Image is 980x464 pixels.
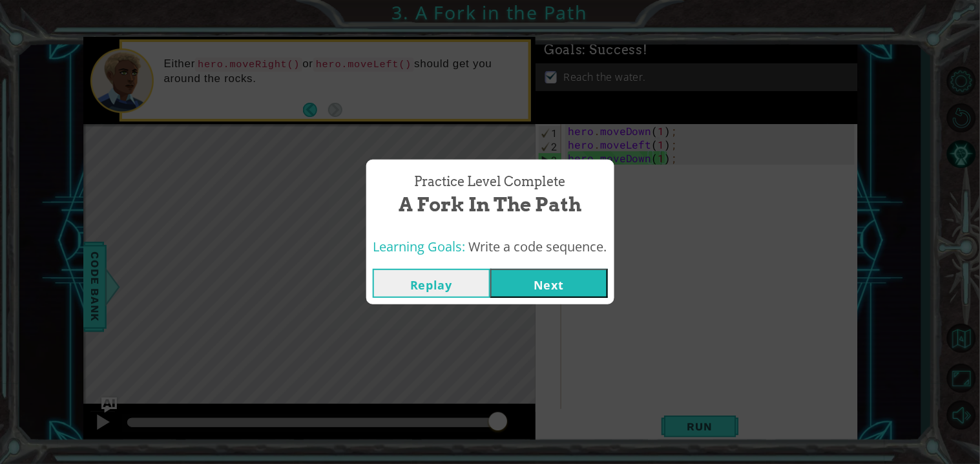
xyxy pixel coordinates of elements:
[490,269,608,298] button: Next
[373,238,466,255] span: Learning Goals:
[373,269,490,298] button: Replay
[415,173,566,191] span: Practice Level Complete
[399,191,581,218] span: A Fork in the Path
[469,238,607,255] span: Write a code sequence.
